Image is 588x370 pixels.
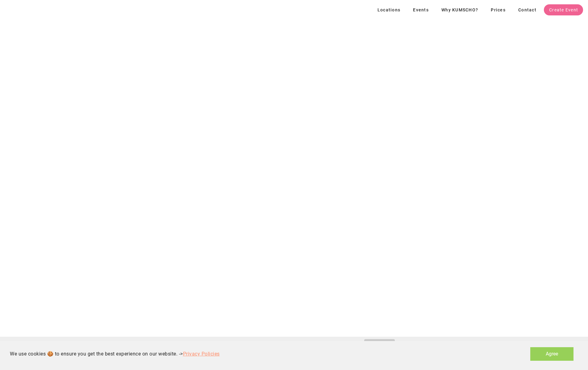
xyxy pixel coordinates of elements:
a: Why KUMSCHO? [436,4,483,15]
a: KUMSCHO Logo [5,5,38,14]
a: Create Event [544,4,583,15]
span: Events [413,7,429,12]
span: Contact [518,7,536,12]
button: Agree [530,347,573,361]
a: Contact [397,339,430,350]
a: Events [408,4,434,15]
a: Contact [513,4,541,15]
a: Privacy Policies [183,351,220,357]
a: Locations [372,6,408,12]
span: Why KUMSCHO? [441,7,478,12]
a: Prices [237,339,265,350]
a: Imprint [267,339,298,350]
a: Why KUMSCHO? [187,339,235,350]
div: KUMSCHO Logo [5,5,36,14]
a: Terms & Conditions [300,339,362,350]
span: Create Event [549,7,578,12]
button: Locations [372,4,406,15]
a: Prices [486,4,511,15]
span: Locations [377,7,401,12]
a: Events [156,339,184,350]
span: Prices [490,7,506,12]
div: We use cookies 🍪 to ensure you get the best experience on our website. -> [10,350,220,358]
a: Privacy [364,339,395,350]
